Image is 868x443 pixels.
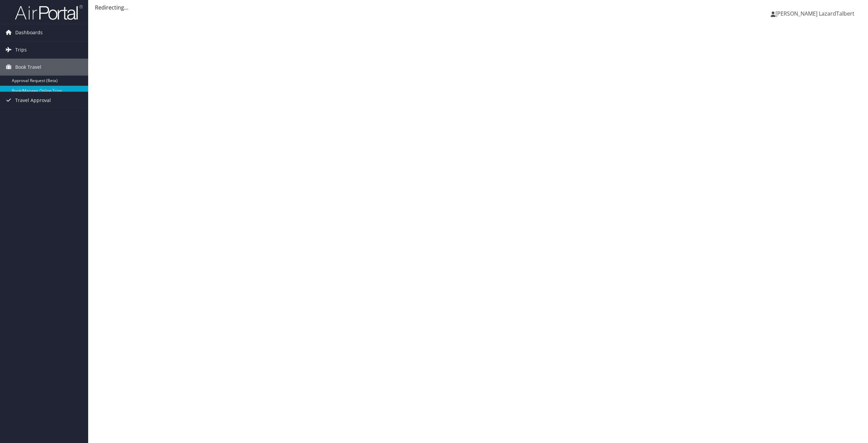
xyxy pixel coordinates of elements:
[775,10,854,17] span: [PERSON_NAME] LazardTalbert
[15,24,43,41] span: Dashboards
[95,3,861,12] div: Redirecting...
[15,92,51,109] span: Travel Approval
[15,59,41,76] span: Book Travel
[15,4,83,20] img: airportal-logo.png
[771,3,861,24] a: [PERSON_NAME] LazardTalbert
[15,41,27,58] span: Trips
